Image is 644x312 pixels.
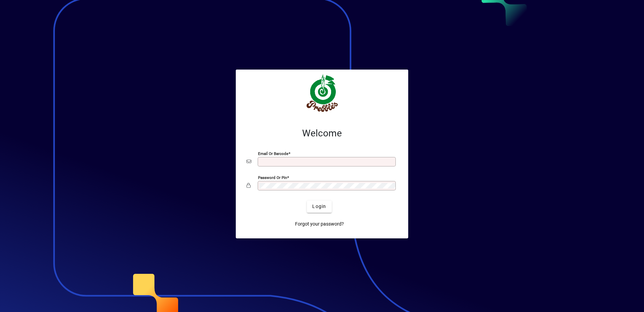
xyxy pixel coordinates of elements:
h2: Welcome [247,128,397,139]
a: Forgot your password? [292,218,347,230]
mat-label: Password or Pin [258,175,287,180]
span: Login [312,203,326,210]
mat-label: Email or Barcode [258,151,288,156]
button: Login [307,201,331,213]
span: Forgot your password? [295,220,344,228]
